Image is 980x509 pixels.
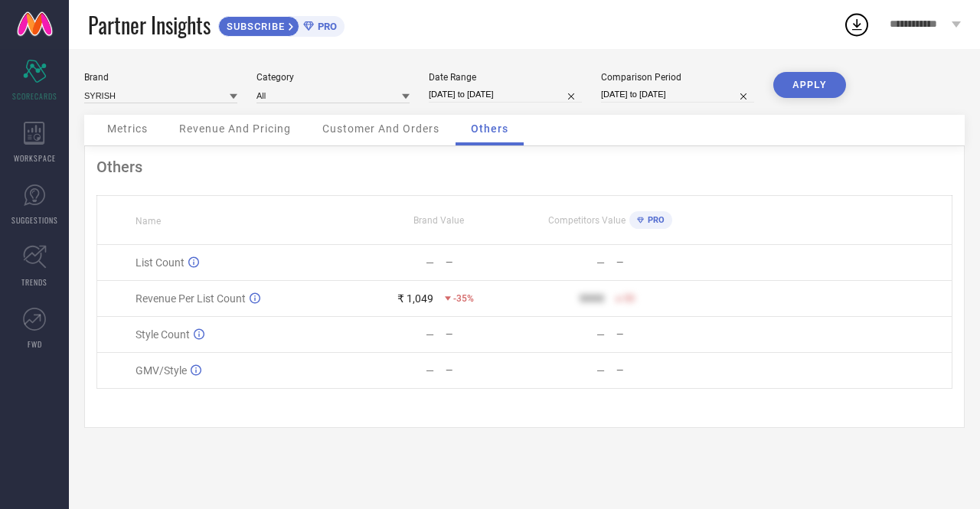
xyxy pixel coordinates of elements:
span: SCORECARDS [12,90,57,102]
div: — [616,329,694,340]
span: PRO [314,21,337,32]
span: 50 [624,293,635,304]
span: List Count [136,256,185,269]
span: Revenue Per List Count [136,292,246,305]
div: Date Range [429,72,582,83]
span: Partner Insights [88,9,211,41]
span: -35% [453,293,474,304]
div: — [426,328,434,341]
div: Brand [84,72,237,83]
button: APPLY [773,72,846,98]
div: — [616,257,694,268]
div: Category [256,72,410,83]
div: 9999 [580,292,604,305]
div: Comparison Period [601,72,754,83]
span: PRO [644,215,665,225]
span: Style Count [136,328,190,341]
div: Others [96,158,952,176]
span: Competitors Value [548,215,626,226]
div: — [446,257,524,268]
span: TRENDS [21,276,47,288]
span: SUGGESTIONS [11,214,58,226]
div: — [446,329,524,340]
div: ₹ 1,049 [397,292,433,305]
span: Revenue And Pricing [179,122,291,135]
div: — [426,364,434,377]
div: — [596,256,605,269]
div: Open download list [843,11,871,38]
span: Others [471,122,508,135]
div: — [596,328,605,341]
a: SUBSCRIBEPRO [218,12,345,37]
div: — [616,365,694,376]
span: Metrics [107,122,148,135]
div: — [596,364,605,377]
span: Customer And Orders [322,122,439,135]
span: Brand Value [413,215,464,226]
input: Select date range [429,86,582,103]
span: WORKSPACE [14,152,56,164]
span: SUBSCRIBE [219,21,289,32]
div: — [426,256,434,269]
span: GMV/Style [136,364,187,377]
span: FWD [28,338,42,350]
span: Name [136,216,161,227]
div: — [446,365,524,376]
input: Select comparison period [601,86,754,103]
